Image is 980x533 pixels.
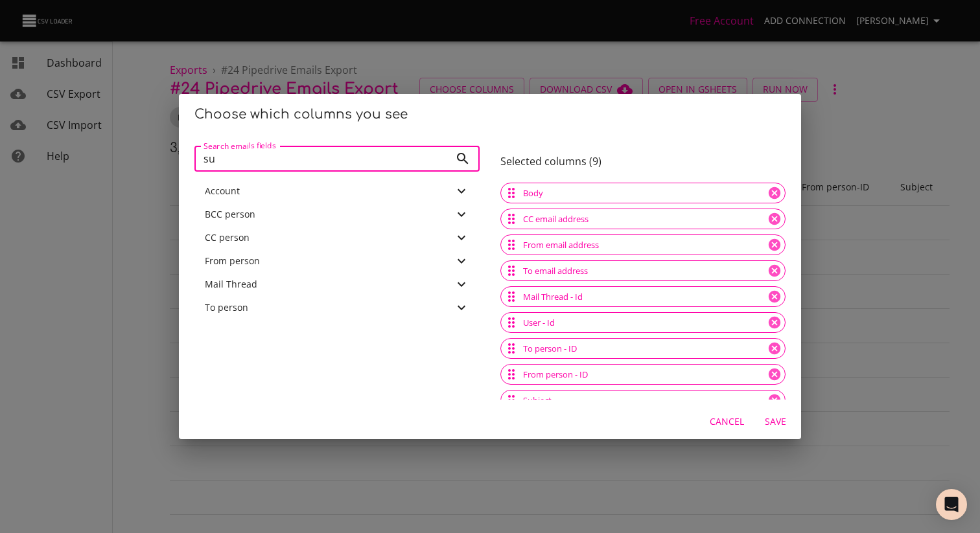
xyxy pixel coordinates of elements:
[515,317,563,329] span: User - Id
[515,343,585,355] span: To person - ID
[194,296,480,319] div: To person
[500,390,786,411] div: Subject
[205,208,255,220] span: BCC person
[500,312,786,333] div: User - Id
[515,291,590,303] span: Mail Thread - Id
[710,414,744,430] span: Cancel
[936,489,967,520] div: Open Intercom Messenger
[205,255,260,267] span: From person
[205,301,248,313] span: To person
[205,185,240,197] span: Account
[194,179,480,203] div: Account
[500,155,786,168] h6: Selected columns ( 9 )
[194,104,786,125] h2: Choose which columns you see
[754,410,796,434] button: Save
[500,260,786,281] div: To email address
[515,394,559,407] span: Subject
[515,369,596,381] span: From person - ID
[500,183,786,203] div: Body
[194,249,480,273] div: From person
[500,338,786,359] div: To person - ID
[194,203,480,226] div: BCC person
[515,265,596,277] span: To email address
[205,278,257,290] span: Mail Thread
[500,286,786,307] div: Mail Thread - Id
[500,364,786,385] div: From person - ID
[515,213,596,225] span: CC email address
[500,209,786,229] div: CC email address
[194,273,480,296] div: Mail Thread
[760,414,791,430] span: Save
[515,239,607,251] span: From email address
[500,234,786,255] div: From email address
[705,410,749,434] button: Cancel
[194,226,480,249] div: CC person
[515,187,551,199] span: Body
[205,231,250,244] span: CC person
